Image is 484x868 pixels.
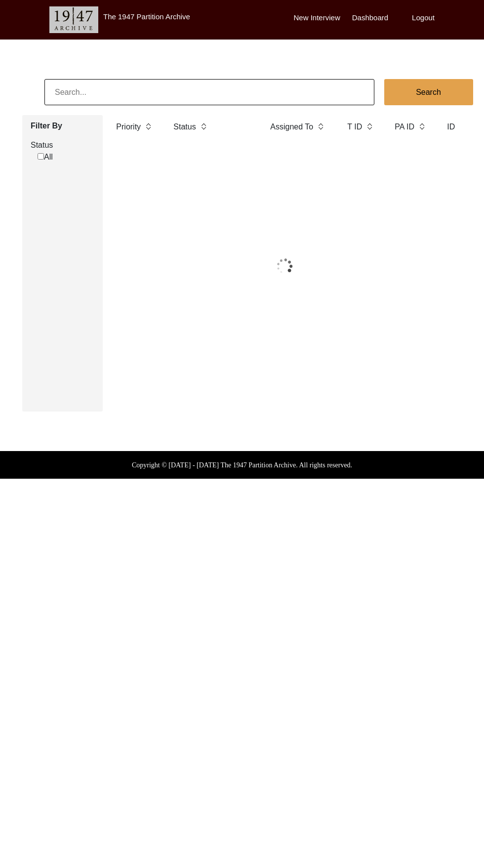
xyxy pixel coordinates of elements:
[347,121,362,133] label: T ID
[31,139,95,151] label: Status
[384,79,473,105] button: Search
[447,121,455,133] label: ID
[366,121,373,132] img: sort-button.png
[38,153,44,160] input: All
[116,121,141,133] label: Priority
[352,12,388,24] label: Dashboard
[247,242,322,291] img: 1*9EBHIOzhE1XfMYoKz1JcsQ.gif
[49,6,98,33] img: header-logo.png
[317,121,324,132] img: sort-button.png
[412,12,435,24] label: Logout
[132,460,352,470] label: Copyright © [DATE] - [DATE] The 1947 Partition Archive. All rights reserved.
[38,151,53,163] label: All
[200,121,207,132] img: sort-button.png
[173,121,196,133] label: Status
[418,121,425,132] img: sort-button.png
[270,121,313,133] label: Assigned To
[31,120,95,132] label: Filter By
[103,12,190,21] label: The 1947 Partition Archive
[395,121,414,133] label: PA ID
[44,79,374,105] input: Search...
[145,121,152,132] img: sort-button.png
[294,12,340,24] label: New Interview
